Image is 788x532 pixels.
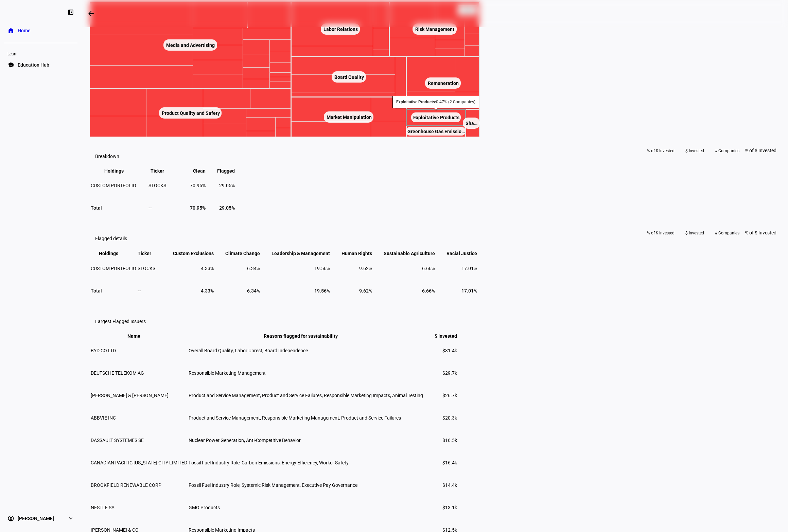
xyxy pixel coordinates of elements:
[710,228,745,238] button: # Companies
[91,183,136,188] span: CUSTOM PORTFOLIO
[67,9,74,16] eth-mat-symbol: left_panel_close
[163,250,214,256] span: Custom Exclusions
[7,515,14,522] eth-mat-symbol: account_circle
[685,145,704,156] span: $ Invested
[424,362,457,384] td: $29.7k
[424,333,457,339] span: $ Invested
[127,333,151,339] span: Name
[189,482,357,488] span: Fossil Fuel Industry Role, Systemic Risk Management, Executive Pay Governance
[189,505,220,510] span: GMO Products
[219,183,235,188] span: 29.05%
[710,145,745,156] button: # Companies
[359,266,372,271] span: 9.62%
[18,61,49,68] span: Education Hub
[4,24,77,37] a: homeHome
[18,27,31,34] span: Home
[334,74,364,80] text: Board Quality
[261,250,330,256] span: Leadership & Management
[359,288,372,294] span: 9.62%
[95,319,146,324] eth-data-table-title: Largest Flagged Issuers
[189,438,301,443] span: Nuclear Power Generation, Anti-Competitive Behavior
[91,348,116,353] span: BYD CO LTD
[407,129,465,134] text: Greenhouse Gas Emissio…
[166,42,215,48] text: Media and Advertising
[189,370,266,376] span: Responsible Marketing Management
[422,266,435,271] span: 6.66%
[373,250,435,256] span: Sustainable Agriculture
[189,415,401,421] span: Product and Service Management, Responsible Marketing Management, Product and Service Failures
[87,10,95,18] mat-icon: arrow_backwards
[162,110,220,116] text: Product Quality and Safety
[148,205,152,211] span: --
[264,333,348,339] span: Reasons flagged for sustainability
[422,288,435,294] span: 6.66%
[647,228,675,238] span: % of $ Invested
[91,393,169,398] span: [PERSON_NAME] & [PERSON_NAME]
[189,460,349,465] span: Fossil Fuel Industry Role, Carbon Emissions, Energy Efficiency, Worker Safety
[436,250,477,256] span: Racial Justice
[685,228,704,238] span: $ Invested
[247,288,260,294] span: 6.34%
[424,407,457,429] td: $20.3k
[461,266,477,271] span: 17.01%
[647,145,675,156] span: % of $ Invested
[138,266,155,271] span: STOCKS
[323,26,358,32] text: Labor Relations
[680,145,710,156] button: $ Invested
[715,228,739,238] span: # Companies
[680,228,710,238] button: $ Invested
[18,515,54,522] span: [PERSON_NAME]
[642,145,680,156] button: % of $ Invested
[4,49,77,58] div: Learn
[201,266,214,271] span: 4.33%
[189,348,308,353] span: Overall Board Quality, Labor Unrest, Board Independence
[190,183,206,188] span: 70.95%
[201,288,214,294] span: 4.33%
[314,266,330,271] span: 19.56%
[104,168,134,174] span: Holdings
[415,26,454,32] text: Risk Management
[215,250,260,256] span: Climate Change
[424,340,457,361] td: $31.4k
[91,438,144,443] span: DASSAULT SYSTEMES SE
[183,168,206,174] span: Clean
[91,460,187,465] span: CANADIAN PACIFIC [US_STATE] CITY LIMITED
[138,250,161,256] span: Ticker
[91,482,161,488] span: BROOKFIELD RENEWABLE CORP
[424,497,457,518] td: $13.1k
[7,27,14,34] eth-mat-symbol: home
[148,183,166,188] span: STOCKS
[461,288,477,294] span: 17.01%
[642,228,680,238] button: % of $ Invested
[95,236,127,241] eth-data-table-title: Flagged details
[715,145,739,156] span: # Companies
[327,114,372,120] text: Market Manipulation
[745,230,776,235] span: % of $ Invested
[424,429,457,451] td: $16.5k
[466,121,477,126] text: Sha…
[7,61,14,68] eth-mat-symbol: school
[314,288,330,294] span: 19.56%
[331,250,372,256] span: Human Rights
[67,515,74,522] eth-mat-symbol: expand_more
[424,452,457,474] td: $16.4k
[207,168,235,174] span: Flagged
[95,154,119,159] eth-data-table-title: Breakdown
[91,288,102,294] span: Total
[91,415,116,421] span: ABBVIE INC
[424,474,457,496] td: $14.4k
[91,266,136,271] span: CUSTOM PORTFOLIO
[190,205,206,211] span: 70.95%
[91,205,102,211] span: Total
[219,205,235,211] span: 29.05%
[138,288,141,294] span: --
[247,266,260,271] span: 6.34%
[91,505,115,510] span: NESTLE SA
[745,148,776,153] span: % of $ Invested
[99,250,128,256] span: Holdings
[428,81,459,86] text: Remuneration
[151,168,174,174] span: Ticker
[424,385,457,406] td: $26.7k
[189,393,423,398] span: Product and Service Management, Product and Service Failures, Responsible Marketing Impacts, Anim...
[91,370,144,376] span: DEUTSCHE TELEKOM AG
